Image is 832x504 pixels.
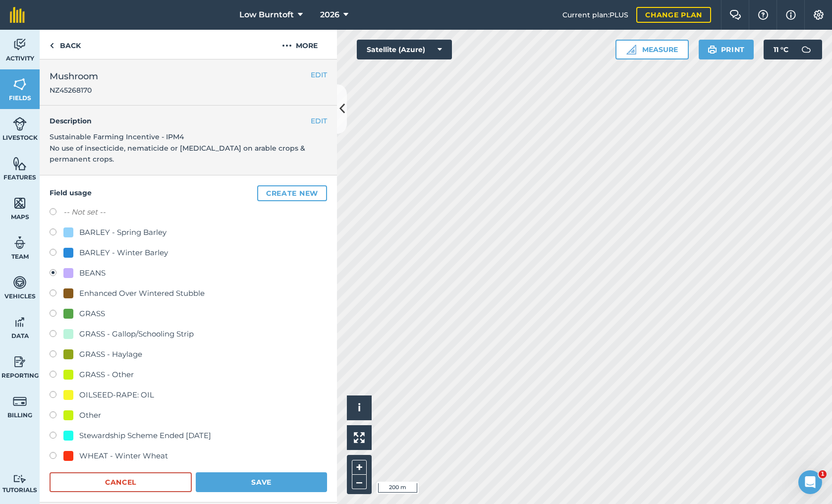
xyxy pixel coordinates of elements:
img: svg+xml;base64,PHN2ZyB4bWxucz0iaHR0cDovL3d3dy53My5vcmcvMjAwMC9zdmciIHdpZHRoPSI1NiIgaGVpZ2h0PSI2MC... [13,156,27,171]
img: svg+xml;base64,PD94bWwgdmVyc2lvbj0iMS4wIiBlbmNvZGluZz0idXRmLTgiPz4KPCEtLSBHZW5lcmF0b3I6IEFkb2JlIE... [13,235,27,250]
button: Cancel [50,472,192,492]
button: + [352,460,367,475]
img: svg+xml;base64,PHN2ZyB4bWxucz0iaHR0cDovL3d3dy53My5vcmcvMjAwMC9zdmciIHdpZHRoPSI5IiBoZWlnaHQ9IjI0Ii... [50,40,54,52]
button: – [352,475,367,489]
div: Enhanced Over Wintered Stubble [79,287,205,299]
button: EDIT [311,69,327,80]
button: Create new [257,185,327,201]
img: svg+xml;base64,PD94bWwgdmVyc2lvbj0iMS4wIiBlbmNvZGluZz0idXRmLTgiPz4KPCEtLSBHZW5lcmF0b3I6IEFkb2JlIE... [13,354,27,369]
span: 11 ° C [774,40,788,59]
img: svg+xml;base64,PD94bWwgdmVyc2lvbj0iMS4wIiBlbmNvZGluZz0idXRmLTgiPz4KPCEtLSBHZW5lcmF0b3I6IEFkb2JlIE... [796,40,816,59]
a: Change plan [636,7,711,23]
img: Two speech bubbles overlapping with the left bubble in the forefront [729,10,741,20]
span: 2026 [320,9,339,21]
div: Stewardship Scheme Ended [DATE] [79,430,211,442]
img: svg+xml;base64,PD94bWwgdmVyc2lvbj0iMS4wIiBlbmNvZGluZz0idXRmLTgiPz4KPCEtLSBHZW5lcmF0b3I6IEFkb2JlIE... [13,275,27,290]
img: svg+xml;base64,PHN2ZyB4bWxucz0iaHR0cDovL3d3dy53My5vcmcvMjAwMC9zdmciIHdpZHRoPSI1NiIgaGVpZ2h0PSI2MC... [13,77,27,92]
img: svg+xml;base64,PD94bWwgdmVyc2lvbj0iMS4wIiBlbmNvZGluZz0idXRmLTgiPz4KPCEtLSBHZW5lcmF0b3I6IEFkb2JlIE... [13,315,27,330]
div: GRASS - Haylage [79,348,142,360]
span: i [358,401,361,414]
button: Print [699,40,754,59]
button: More [263,30,337,59]
img: Ruler icon [626,45,636,55]
button: i [347,395,372,420]
img: Four arrows, one pointing top left, one top right, one bottom right and the last bottom left [354,432,365,443]
img: svg+xml;base64,PHN2ZyB4bWxucz0iaHR0cDovL3d3dy53My5vcmcvMjAwMC9zdmciIHdpZHRoPSIxNyIgaGVpZ2h0PSIxNy... [786,9,796,21]
img: svg+xml;base64,PHN2ZyB4bWxucz0iaHR0cDovL3d3dy53My5vcmcvMjAwMC9zdmciIHdpZHRoPSIyMCIgaGVpZ2h0PSIyNC... [282,40,292,52]
div: GRASS - Other [79,369,134,381]
span: Low Burntoft [239,9,294,21]
iframe: Intercom live chat [798,470,822,494]
div: WHEAT - Winter Wheat [79,450,168,462]
h4: Description [50,115,327,126]
div: Other [79,409,101,421]
a: Back [40,30,91,59]
div: GRASS - Gallop/Schooling Strip [79,328,194,340]
div: BARLEY - Spring Barley [79,226,166,238]
button: Measure [615,40,689,59]
div: GRASS [79,308,105,320]
img: fieldmargin Logo [10,7,25,23]
label: -- Not set -- [63,206,106,218]
img: A question mark icon [757,10,769,20]
img: A cog icon [813,10,825,20]
img: svg+xml;base64,PD94bWwgdmVyc2lvbj0iMS4wIiBlbmNvZGluZz0idXRmLTgiPz4KPCEtLSBHZW5lcmF0b3I6IEFkb2JlIE... [13,37,27,52]
span: Mushroom [50,69,98,83]
span: 1 [819,470,827,478]
img: svg+xml;base64,PD94bWwgdmVyc2lvbj0iMS4wIiBlbmNvZGluZz0idXRmLTgiPz4KPCEtLSBHZW5lcmF0b3I6IEFkb2JlIE... [13,474,27,484]
img: svg+xml;base64,PHN2ZyB4bWxucz0iaHR0cDovL3d3dy53My5vcmcvMjAwMC9zdmciIHdpZHRoPSI1NiIgaGVpZ2h0PSI2MC... [13,196,27,211]
span: NZ45268170 [50,85,98,95]
div: BEANS [79,267,106,279]
button: EDIT [311,115,327,126]
button: 11 °C [764,40,822,59]
img: svg+xml;base64,PD94bWwgdmVyc2lvbj0iMS4wIiBlbmNvZGluZz0idXRmLTgiPz4KPCEtLSBHZW5lcmF0b3I6IEFkb2JlIE... [13,116,27,131]
button: Save [196,472,327,492]
div: OILSEED-RAPE: OIL [79,389,154,401]
button: Satellite (Azure) [357,40,452,59]
div: BARLEY - Winter Barley [79,247,168,259]
img: svg+xml;base64,PHN2ZyB4bWxucz0iaHR0cDovL3d3dy53My5vcmcvMjAwMC9zdmciIHdpZHRoPSIxOSIgaGVpZ2h0PSIyNC... [708,44,717,56]
img: svg+xml;base64,PD94bWwgdmVyc2lvbj0iMS4wIiBlbmNvZGluZz0idXRmLTgiPz4KPCEtLSBHZW5lcmF0b3I6IEFkb2JlIE... [13,394,27,409]
span: Current plan : PLUS [562,9,628,20]
span: Sustainable Farming Incentive - IPM4 No use of insecticide, nematicide or [MEDICAL_DATA] on arabl... [50,132,305,164]
h4: Field usage [50,185,327,201]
